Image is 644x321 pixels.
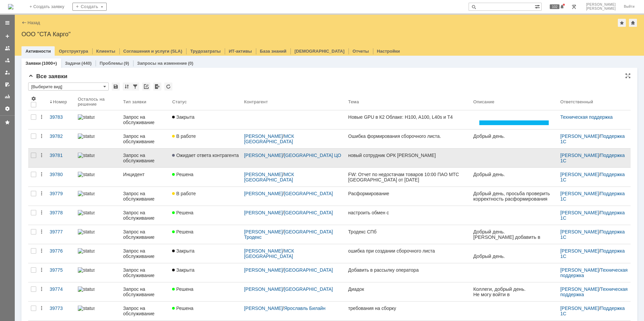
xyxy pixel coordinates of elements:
a: База знаний [260,49,286,54]
a: [GEOGRAPHIC_DATA] ЦО [284,153,341,158]
div: Новые GPU в К2 Облаке: H100, A100, L40s и T4 [348,114,468,120]
a: Решена [169,282,241,301]
a: FW: Отчет по недостачам товаров 10:00 ПАО МТС [GEOGRAPHIC_DATA] от [DATE] [345,168,471,186]
div: 39774 [50,286,72,292]
a: Отчеты [353,49,369,54]
a: [PERSON_NAME] [560,191,599,196]
div: 39778 [50,210,72,215]
a: [PERSON_NAME] [560,286,599,292]
span: @ [45,97,50,102]
span: . [17,145,18,151]
div: Запрос на обслуживание [123,153,167,163]
a: [DEMOGRAPHIC_DATA] [294,49,344,54]
span: . [41,146,42,152]
span: . [68,97,70,102]
a: [PERSON_NAME] [560,229,599,234]
a: Запрос на обслуживание [120,302,169,320]
a: Заявки [25,61,41,66]
span: 39729 [33,64,46,70]
a: 39777 [47,225,75,244]
a: bubkin.k@ [4,105,28,110]
a: [PERSON_NAME] [560,267,599,273]
a: 39778 [47,206,75,225]
span: Руководитель склада [4,71,55,76]
div: Тип заявки [123,99,146,104]
span: . [17,139,18,145]
span: j [16,146,17,152]
a: statusbar-100 (1).png [75,302,120,320]
div: Статус [172,99,186,104]
span: п. Индустриальный, логоцентр «Кубань» [3,45,71,55]
th: Статус [169,93,241,110]
div: Экспорт списка [153,83,161,91]
a: [PERSON_NAME] [244,229,283,234]
span: В работе [172,133,196,139]
a: Запрос на обслуживание [120,129,169,148]
span: com [36,164,46,169]
a: 39779 [47,187,75,206]
span: stacargo [35,67,54,72]
span: Решена [172,172,193,177]
div: Запрос на обслуживание [123,114,167,125]
div: Запрос на обслуживание [123,133,167,144]
div: 39780 [50,172,72,177]
span: Закрыта [172,114,194,120]
div: Скопировать ссылку на список [142,83,150,91]
a: [PERSON_NAME] [244,248,283,254]
a: Соглашения и услуги (SLA) [123,49,182,54]
img: statusbar-100 (1).png [78,191,95,196]
span: @ [17,146,22,152]
a: Новые GPU в К2 Облаке: H100, A100, L40s и T4 [345,110,471,129]
a: [PERSON_NAME] [560,133,599,139]
a: Запрос на обслуживание [120,225,169,244]
a: МСК [GEOGRAPHIC_DATA] [244,172,296,182]
a: Поддержка 1С [560,248,626,259]
span: . [41,97,42,102]
th: Тип заявки [120,93,169,110]
span: . [54,67,55,72]
div: На всю страницу [625,73,631,78]
span: el [18,139,22,145]
span: . [46,105,48,110]
a: Решена [169,206,241,225]
span: Закрыта [172,248,194,254]
a: требования на сборку [345,302,471,320]
span: . [18,105,20,110]
a: statusbar-100 (1).png [75,225,120,244]
span: stacargo [22,146,41,152]
span: - [9,164,11,169]
span: [PERSON_NAME] [4,65,49,70]
div: Создать [72,3,107,11]
a: ИТ-активы [229,49,252,54]
a: Клиенты [96,49,115,54]
div: 39775 [50,267,72,273]
span: 320 [46,43,54,48]
a: statusbar-100 (1).png [75,187,120,206]
a: ошибка при создании сборочного листа [345,244,471,263]
span: bubnenkov [3,67,27,72]
a: Запрос на обслуживание [120,187,169,206]
a: [PERSON_NAME] [244,191,283,196]
img: statusbar-100 (1).png [78,210,95,215]
span: Решена [172,210,193,215]
a: statusbar-100 (1).png [75,168,120,186]
div: Сортировка... [123,83,131,91]
span: [PERSON_NAME] [586,7,616,11]
span: . [17,127,18,132]
span: @ [21,226,26,231]
span: 102 [550,4,559,9]
a: Настройки [2,103,13,114]
span: @[DOMAIN_NAME] [22,127,71,132]
span: ru [55,67,59,72]
a: 39774 [47,282,75,301]
div: Запрос на обслуживание [123,191,167,202]
div: 39782 [50,133,72,139]
a: Поддержка 1С [560,229,626,240]
a: [GEOGRAPHIC_DATA] [284,286,333,292]
div: Осталось на решение [78,97,112,107]
span: el [18,145,22,151]
span: Все заявки [28,73,67,79]
img: email_k2_logo.png [6,6,75,31]
a: Запрос на обслуживание [120,110,169,129]
a: Настройки [377,49,400,54]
